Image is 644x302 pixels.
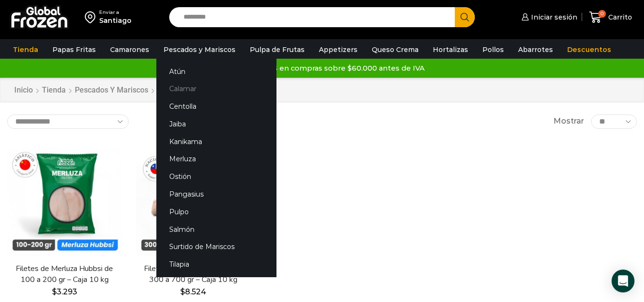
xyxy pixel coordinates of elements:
[612,270,634,292] div: Open Intercom Messenger
[598,10,606,18] span: 0
[156,203,276,220] a: Pulpo
[455,7,475,27] button: Search button
[156,238,276,256] a: Surtido de Mariscos
[13,263,116,285] a: Filetes de Merluza Hubbsi de 100 a 200 gr – Caja 10 kg
[105,41,154,59] a: Camarones
[52,287,57,296] span: $
[74,85,149,96] a: Pescados y Mariscos
[14,85,185,96] nav: Breadcrumb
[142,263,245,285] a: Filetes de Merluza Austral de 300 a 700 gr – Caja 10 kg
[529,12,577,22] span: Iniciar sesión
[587,6,634,29] a: 0 Carrito
[553,116,584,127] span: Mostrar
[7,115,129,129] select: Pedido de la tienda
[159,41,240,59] a: Pescados y Mariscos
[85,9,99,25] img: address-field-icon.svg
[478,41,509,59] a: Pollos
[156,220,276,238] a: Salmón
[41,85,66,96] a: Tienda
[156,98,276,115] a: Centolla
[48,41,101,59] a: Papas Fritas
[519,8,577,27] a: Iniciar sesión
[513,41,558,59] a: Abarrotes
[14,85,33,96] a: Inicio
[156,150,276,168] a: Merluza
[367,41,423,59] a: Queso Crema
[156,186,276,203] a: Pangasius
[156,115,276,133] a: Jaiba
[99,9,132,16] div: Enviar a
[606,12,632,22] span: Carrito
[52,287,77,296] bdi: 3.293
[245,41,309,59] a: Pulpa de Frutas
[562,41,616,59] a: Descuentos
[156,168,276,186] a: Ostión
[8,41,43,59] a: Tienda
[156,62,276,80] a: Atún
[156,133,276,150] a: Kanikama
[180,287,185,296] span: $
[156,256,276,273] a: Tilapia
[180,287,206,296] bdi: 8.524
[99,16,132,25] div: Santiago
[428,41,473,59] a: Hortalizas
[156,80,276,98] a: Calamar
[314,41,362,59] a: Appetizers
